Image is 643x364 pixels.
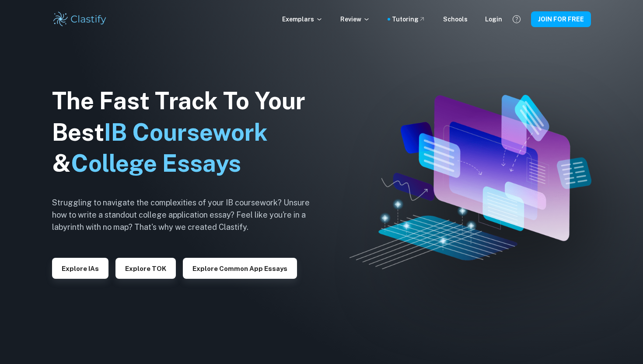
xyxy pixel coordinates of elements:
a: Explore IAs [52,264,108,272]
a: Schools [443,14,468,24]
span: College Essays [71,149,241,177]
button: Explore TOK [115,258,176,279]
button: JOIN FOR FREE [531,11,591,27]
button: Explore IAs [52,258,108,279]
a: Explore TOK [115,264,176,272]
h6: Struggling to navigate the complexities of your IB coursework? Unsure how to write a standout col... [52,197,323,233]
a: Login [485,14,502,24]
a: Explore Common App essays [183,264,297,272]
button: Help and Feedback [509,12,524,27]
h1: The Fast Track To Your Best & [52,85,323,180]
span: IB Coursework [104,118,268,146]
img: Clastify hero [349,95,591,270]
p: Exemplars [282,14,323,24]
p: Review [340,14,370,24]
a: Tutoring [392,14,426,24]
button: Explore Common App essays [183,258,297,279]
img: Clastify logo [52,10,108,28]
